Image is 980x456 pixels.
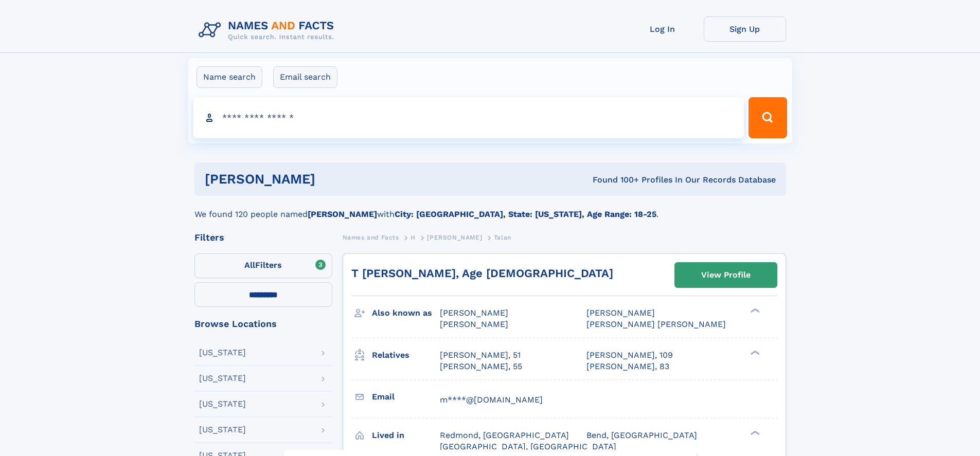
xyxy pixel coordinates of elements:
[427,234,482,241] span: [PERSON_NAME]
[372,427,440,444] h3: Lived in
[701,263,751,287] div: View Profile
[194,319,332,329] div: Browse Locations
[411,234,416,241] span: H
[194,253,332,278] label: Filters
[454,174,776,186] div: Found 100+ Profiles In Our Records Database
[372,346,440,364] h3: Relatives
[199,426,246,434] div: [US_STATE]
[440,361,522,372] a: [PERSON_NAME], 55
[749,97,787,138] button: Search Button
[194,196,786,221] div: We found 120 people named with .
[199,349,246,357] div: [US_STATE]
[193,97,744,138] input: search input
[427,231,482,244] a: [PERSON_NAME]
[440,319,508,329] span: [PERSON_NAME]
[494,234,511,241] span: Talan
[308,209,377,219] b: [PERSON_NAME]
[205,173,454,186] h1: [PERSON_NAME]
[748,429,760,436] div: ❯
[244,260,255,270] span: All
[586,430,697,440] span: Bend, [GEOGRAPHIC_DATA]
[199,400,246,408] div: [US_STATE]
[748,307,760,314] div: ❯
[440,430,569,440] span: Redmond, [GEOGRAPHIC_DATA]
[372,304,440,322] h3: Also known as
[372,388,440,406] h3: Email
[675,263,777,287] a: View Profile
[197,66,262,88] label: Name search
[586,319,726,329] span: [PERSON_NAME] [PERSON_NAME]
[704,16,786,42] a: Sign Up
[273,66,337,88] label: Email search
[395,209,656,219] b: City: [GEOGRAPHIC_DATA], State: [US_STATE], Age Range: 18-25
[199,374,246,382] div: [US_STATE]
[411,231,416,244] a: H
[586,361,669,372] a: [PERSON_NAME], 83
[586,350,673,361] a: [PERSON_NAME], 109
[586,308,655,318] span: [PERSON_NAME]
[440,442,616,451] span: [GEOGRAPHIC_DATA], [GEOGRAPHIC_DATA]
[621,16,704,42] a: Log In
[343,231,399,244] a: Names and Facts
[440,308,508,318] span: [PERSON_NAME]
[440,350,521,361] a: [PERSON_NAME], 51
[351,267,613,280] a: T [PERSON_NAME], Age [DEMOGRAPHIC_DATA]
[194,16,343,44] img: Logo Names and Facts
[194,233,332,242] div: Filters
[748,349,760,356] div: ❯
